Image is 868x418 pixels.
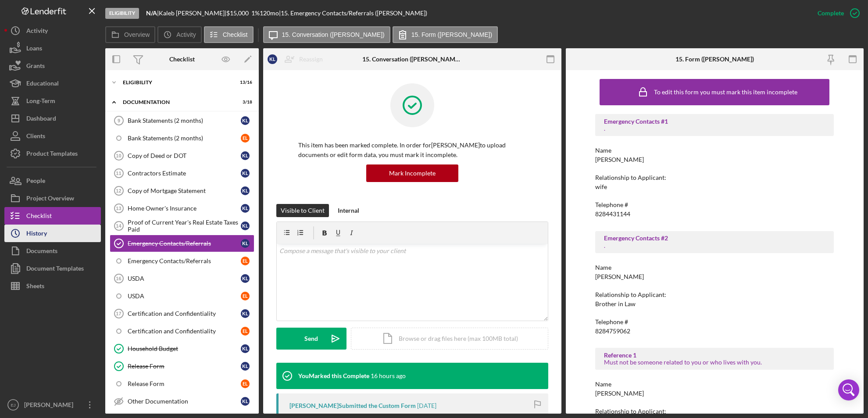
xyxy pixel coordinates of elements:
[116,188,121,193] tspan: 12
[595,273,644,280] div: [PERSON_NAME]
[4,22,101,39] button: Activity
[116,171,121,176] tspan: 11
[146,9,157,17] b: N/A
[4,110,101,127] button: Dashboard
[4,207,101,225] a: Checklist
[11,403,15,407] text: EJ
[128,310,241,317] div: Certification and Confidentiality
[128,293,241,300] div: USDA
[604,118,825,125] div: Emergency Contacts #1
[128,345,241,352] div: Household Budget
[116,153,121,158] tspan: 10
[123,100,230,105] div: Documentation
[236,100,252,105] div: 3 / 18
[26,189,74,209] div: Project Overview
[123,80,230,85] div: Eligibility
[260,10,279,17] div: 120 mo
[26,127,45,147] div: Clients
[204,26,254,43] button: Checklist
[654,89,797,96] div: To edit this form you must mark this item incomplete
[604,359,825,366] div: Must not be someone related to you or who lives with you.
[159,10,226,17] div: Kaleb [PERSON_NAME] |
[26,39,42,59] div: Loans
[26,225,47,244] div: History
[298,372,369,379] div: You Marked this Complete
[595,201,834,208] div: Telephone #
[595,264,834,271] div: Name
[4,189,101,207] button: Project Overview
[241,327,250,336] div: E L
[241,344,250,353] div: K L
[595,318,834,325] div: Telephone #
[241,239,250,248] div: K L
[110,182,254,200] a: 12Copy of Mortgage StatementKL
[26,110,56,129] div: Dashboard
[26,145,78,164] div: Product Templates
[128,257,241,264] div: Emergency Contacts/Referrals
[26,207,52,227] div: Checklist
[241,222,250,230] div: K L
[128,170,241,177] div: Contractors Estimate
[595,328,630,335] div: 8284759062
[289,402,416,409] div: [PERSON_NAME] Submitted the Custom Form
[116,311,121,316] tspan: 17
[595,147,834,154] div: Name
[838,379,859,400] div: Open Intercom Messenger
[4,277,101,295] button: Sheets
[241,151,250,160] div: K L
[333,204,364,217] button: Internal
[4,172,101,189] a: People
[338,204,359,217] div: Internal
[595,381,834,388] div: Name
[818,4,844,22] div: Complete
[4,145,101,162] button: Product Templates
[241,379,250,388] div: E L
[26,260,84,279] div: Document Templates
[26,57,45,77] div: Grants
[105,26,155,43] button: Overview
[241,362,250,371] div: K L
[157,26,201,43] button: Activity
[4,92,101,110] button: Long-Term
[241,292,250,300] div: E L
[299,50,323,68] div: Reassign
[128,187,241,194] div: Copy of Mortgage Statement
[26,277,44,297] div: Sheets
[128,135,241,142] div: Bank Statements (2 months)
[282,31,385,38] label: 15. Conversation ([PERSON_NAME])
[241,257,250,265] div: E L
[176,31,196,38] label: Activity
[110,357,254,375] a: Release FormKL
[110,340,254,357] a: Household BudgetKL
[110,393,254,410] a: Other DocumentationKL
[110,270,254,287] a: 16USDAKL
[595,174,834,181] div: Relationship to Applicant:
[241,309,250,318] div: K L
[4,225,101,242] a: History
[595,300,636,307] div: Brother in Law
[26,22,48,42] div: Activity
[363,56,462,63] div: 15. Conversation ([PERSON_NAME])
[110,305,254,322] a: 17Certification and ConfidentialityKL
[146,10,159,17] div: |
[393,26,498,43] button: 15. Form ([PERSON_NAME])
[26,75,59,94] div: Educational
[268,54,277,64] div: K L
[26,242,57,262] div: Documents
[4,242,101,260] button: Documents
[263,26,390,43] button: 15. Conversation ([PERSON_NAME])
[4,39,101,57] button: Loans
[604,125,825,132] div: .
[4,396,101,414] button: EJ[PERSON_NAME]
[128,205,241,212] div: Home Owner's Insurance
[110,252,254,270] a: Emergency Contacts/ReferralsEL
[110,200,254,217] a: 13Home Owner's InsuranceKL
[223,31,248,38] label: Checklist
[366,164,458,182] button: Mark Incomplete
